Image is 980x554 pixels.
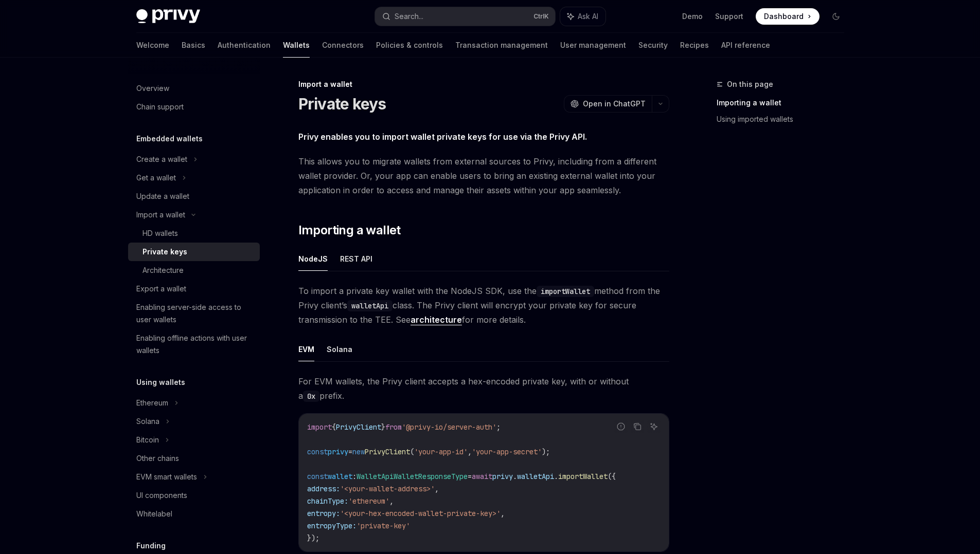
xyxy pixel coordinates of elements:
a: User management [560,33,626,58]
span: For EVM wallets, the Privy client accepts a hex-encoded private key, with or without a prefix. [298,374,669,403]
a: Other chains [128,449,260,468]
button: Ask AI [560,7,605,26]
span: PrivyClient [336,422,381,432]
span: address: [307,484,340,493]
a: UI components [128,486,260,505]
h5: Using wallets [136,376,185,389]
span: . [554,472,558,481]
div: Get a wallet [136,172,176,184]
span: 'ethereum' [348,496,389,506]
span: = [468,472,472,481]
span: '@privy-io/server-auth' [402,422,496,432]
div: Search... [395,10,423,23]
span: } [381,422,385,432]
a: HD wallets [128,224,260,243]
span: const [307,447,328,456]
span: WalletApiWalletResponseType [357,472,468,481]
div: Enabling offline actions with user wallets [136,332,254,357]
button: Open in ChatGPT [564,95,652,113]
a: Recipes [680,33,709,58]
span: ({ [608,472,616,481]
span: await [472,472,492,481]
a: Authentication [218,33,271,58]
div: Whitelabel [136,508,172,520]
span: This allows you to migrate wallets from external sources to Privy, including from a different wal... [298,154,669,197]
a: Basics [182,33,205,58]
div: UI components [136,489,187,502]
a: Private keys [128,243,260,261]
div: Import a wallet [298,79,669,89]
div: Solana [136,415,159,428]
div: Create a wallet [136,153,187,165]
span: '<your-wallet-address>' [340,484,435,493]
a: Enabling server-side access to user wallets [128,298,260,329]
code: importWallet [537,286,594,297]
a: Policies & controls [376,33,443,58]
h5: Funding [136,540,166,552]
a: Dashboard [756,8,819,25]
span: privy [328,447,348,456]
span: from [385,422,402,432]
button: Report incorrect code [614,420,628,433]
span: { [332,422,336,432]
button: Toggle dark mode [828,8,844,25]
span: const [307,472,328,481]
a: Transaction management [455,33,548,58]
span: Ctrl K [533,12,549,21]
span: }); [307,533,319,543]
span: , [435,484,439,493]
a: Welcome [136,33,169,58]
div: Private keys [142,246,187,258]
span: entropy: [307,509,340,518]
span: Dashboard [764,11,804,22]
button: Solana [327,337,352,361]
strong: Privy enables you to import wallet private keys for use via the Privy API. [298,132,587,142]
div: Export a wallet [136,283,186,295]
span: chainType: [307,496,348,506]
span: 'your-app-secret' [472,447,542,456]
div: Overview [136,82,169,95]
button: REST API [340,247,372,271]
span: entropyType: [307,521,357,530]
button: Copy the contents from the code block [631,420,644,433]
a: API reference [721,33,770,58]
span: ( [410,447,414,456]
span: Ask AI [578,11,598,22]
a: Architecture [128,261,260,280]
a: Overview [128,79,260,98]
a: Wallets [283,33,310,58]
span: wallet [328,472,352,481]
div: Architecture [142,264,184,276]
span: walletApi [517,472,554,481]
code: 0x [303,391,319,402]
div: Other chains [136,452,179,465]
span: 'your-app-id' [414,447,468,456]
button: EVM [298,337,314,361]
button: Search...CtrlK [375,7,555,26]
span: = [348,447,352,456]
span: importWallet [558,472,608,481]
a: Demo [682,11,703,22]
span: Open in ChatGPT [583,99,646,109]
span: ); [542,447,550,456]
div: Bitcoin [136,434,159,446]
span: PrivyClient [365,447,410,456]
span: : [352,472,357,481]
code: walletApi [347,300,393,311]
a: Update a wallet [128,187,260,206]
button: NodeJS [298,247,328,271]
span: import [307,422,332,432]
span: '<your-hex-encoded-wallet-private-key>' [340,509,501,518]
div: Chain support [136,101,184,113]
a: Whitelabel [128,505,260,523]
span: On this page [727,78,773,90]
button: Ask AI [647,420,661,433]
h5: Embedded wallets [136,133,203,145]
span: , [501,509,505,518]
span: , [389,496,394,506]
span: Importing a wallet [298,222,401,238]
div: HD wallets [142,227,178,239]
span: 'private-key' [357,521,410,530]
a: Chain support [128,98,260,116]
a: Connectors [322,33,364,58]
